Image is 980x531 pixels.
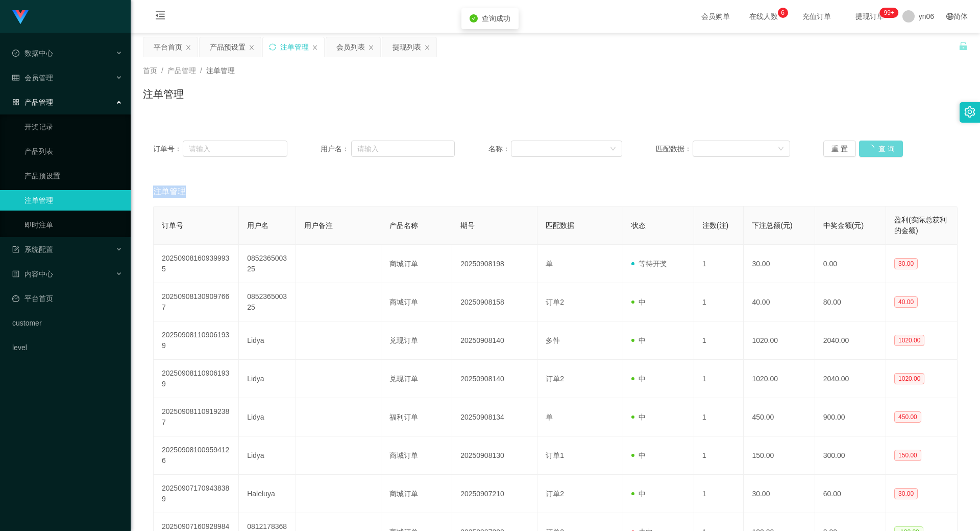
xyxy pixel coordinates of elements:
[12,337,122,358] a: level
[744,475,815,513] td: 30.00
[24,117,122,137] a: 开奖记录
[452,360,537,398] td: 20250908140
[393,37,421,57] div: 提现列表
[452,283,537,321] td: 20250908158
[470,14,478,22] i: icon: check-circle
[744,398,815,436] td: 450.00
[12,50,19,57] i: 图标: check-circle-o
[321,144,351,154] span: 用户名：
[894,258,918,269] span: 30.00
[143,86,184,102] h1: 注单管理
[694,245,744,283] td: 1
[946,13,953,20] i: 图标: global
[546,336,560,344] span: 多件
[185,44,191,51] i: 图标: close
[351,141,455,157] input: 请输入
[546,260,553,268] span: 单
[850,13,889,20] span: 提现订单
[210,37,246,57] div: 产品预设置
[546,298,564,306] span: 订单2
[744,283,815,321] td: 40.00
[894,450,921,461] span: 150.00
[239,475,296,513] td: Haleluya
[12,98,53,106] span: 产品管理
[389,221,418,229] span: 产品名称
[959,41,968,51] i: 图标: unlock
[154,37,182,57] div: 平台首页
[631,490,646,498] span: 中
[752,221,792,229] span: 下注总额(元)
[656,144,693,154] span: 匹配数据：
[815,321,886,360] td: 2040.00
[12,74,19,81] i: 图标: table
[744,245,815,283] td: 30.00
[206,66,235,75] span: 注单管理
[12,245,53,253] span: 系统配置
[631,260,667,268] span: 等待开奖
[154,475,239,513] td: 202509071709438389
[778,8,788,18] sup: 6
[815,436,886,475] td: 300.00
[12,288,122,309] a: 图标: dashboard平台首页
[167,66,196,75] span: 产品管理
[702,221,728,229] span: 注数(注)
[452,475,537,513] td: 20250907210
[368,44,374,51] i: 图标: close
[183,141,287,157] input: 请输入
[24,190,122,211] a: 注单管理
[200,66,202,75] span: /
[381,360,452,398] td: 兑现订单
[460,221,475,229] span: 期号
[631,298,646,306] span: 中
[452,321,537,360] td: 20250908140
[280,37,309,57] div: 注单管理
[778,146,784,153] i: 图标: down
[239,398,296,436] td: Lidya
[24,166,122,186] a: 产品预设置
[153,144,183,154] span: 订单号：
[694,436,744,475] td: 1
[815,360,886,398] td: 2040.00
[269,43,276,51] i: 图标: sync
[154,321,239,360] td: 202509081109061939
[815,475,886,513] td: 60.00
[694,360,744,398] td: 1
[879,8,898,18] sup: 276
[488,144,511,154] span: 名称：
[744,321,815,360] td: 1020.00
[781,8,785,18] p: 6
[161,66,163,75] span: /
[12,74,53,82] span: 会员管理
[546,413,553,421] span: 单
[964,106,975,118] i: 图标: setting
[154,360,239,398] td: 202509081109061939
[24,141,122,161] a: 产品列表
[815,245,886,283] td: 0.00
[381,475,452,513] td: 商城订单
[631,375,646,383] span: 中
[239,283,296,321] td: 085236500325
[304,221,333,229] span: 用户备注
[694,283,744,321] td: 1
[162,221,183,229] span: 订单号
[143,66,157,75] span: 首页
[452,436,537,475] td: 20250908130
[744,360,815,398] td: 1020.00
[894,296,918,308] span: 40.00
[694,398,744,436] td: 1
[631,451,646,459] span: 中
[894,373,924,384] span: 1020.00
[24,215,122,235] a: 即时注单
[894,411,921,423] span: 450.00
[239,360,296,398] td: Lidya
[546,490,564,498] span: 订单2
[546,375,564,383] span: 订单2
[12,270,19,278] i: 图标: profile
[452,398,537,436] td: 20250908134
[381,321,452,360] td: 兑现订单
[336,37,365,57] div: 会员列表
[143,1,178,33] i: 图标: menu-fold
[12,49,53,57] span: 数据中心
[239,245,296,283] td: 085236500325
[744,436,815,475] td: 150.00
